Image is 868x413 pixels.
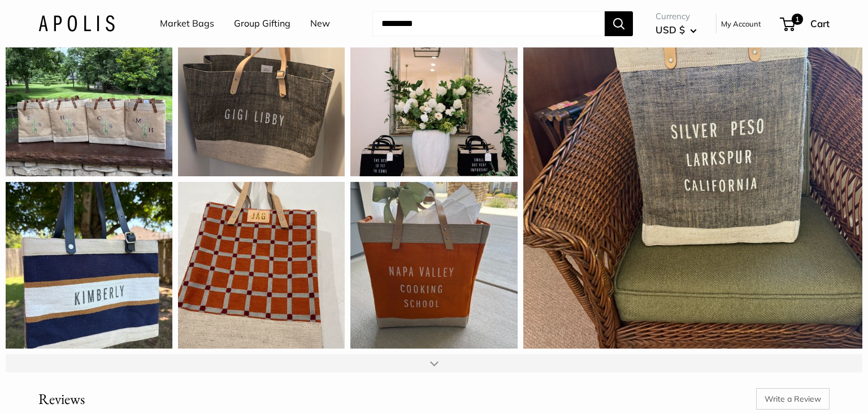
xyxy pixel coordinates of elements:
img: Apolis [38,15,115,32]
span: USD $ [656,24,685,36]
a: Group Gifting [234,15,290,32]
a: New [310,15,330,32]
input: Search... [372,11,605,36]
span: 1 [792,14,803,25]
a: 1 Cart [781,15,830,33]
span: Cart [810,18,830,29]
iframe: Sign Up via Text for Offers [9,370,121,404]
button: USD $ [656,21,697,39]
a: Write a Review [756,388,830,410]
span: Currency [656,8,697,24]
a: Market Bags [160,15,214,32]
a: My Account [721,17,761,31]
button: Search [605,11,633,36]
